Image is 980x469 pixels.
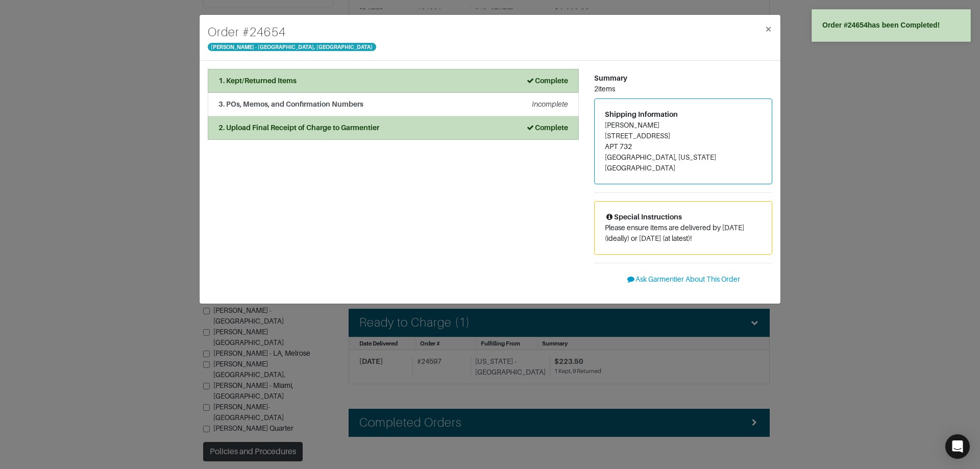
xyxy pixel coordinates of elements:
[208,43,376,51] span: [PERSON_NAME] - [GEOGRAPHIC_DATA], [GEOGRAPHIC_DATA]
[218,100,363,108] strong: 3. POs, Memos, and Confirmation Numbers
[605,110,678,118] span: Shipping Information
[594,271,772,287] button: Ask Garmentier About This Order
[218,77,297,85] strong: 1. Kept/Returned Items
[765,22,772,36] span: ×
[605,213,682,221] span: Special Instructions
[605,120,762,174] address: [PERSON_NAME] [STREET_ADDRESS] APT 732 [GEOGRAPHIC_DATA], [US_STATE][GEOGRAPHIC_DATA]
[218,124,379,132] strong: 2. Upload Final Receipt of Charge to Garmentier
[605,223,762,244] p: Please ensure items are delivered by [DATE] (ideally) or [DATE] (at latest)!
[594,84,772,94] div: 2 items
[532,100,568,108] em: Incomplete
[945,434,970,459] div: Open Intercom Messenger
[822,20,960,31] div: Order # 24654 has been Completed!
[526,124,568,132] strong: Complete
[208,23,376,41] h4: Order # 24654
[594,73,772,84] div: Summary
[756,15,780,43] button: Close
[526,77,568,85] strong: Complete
